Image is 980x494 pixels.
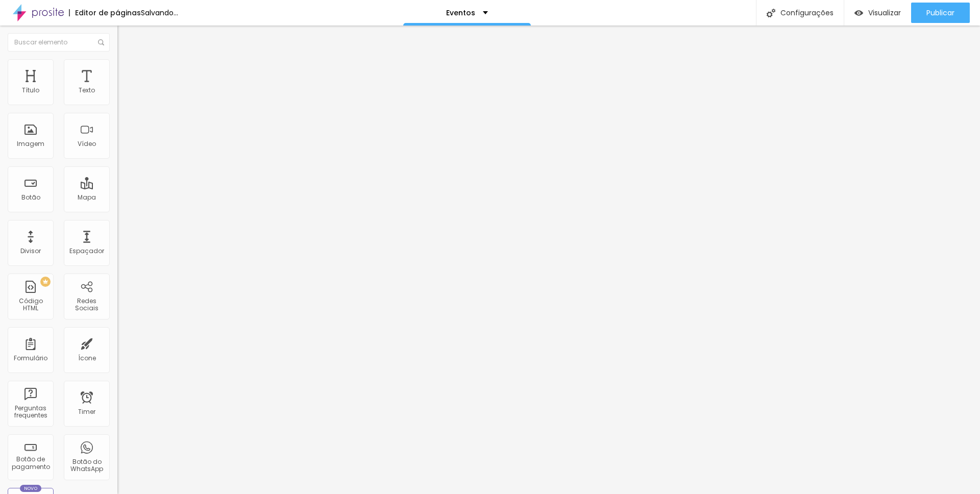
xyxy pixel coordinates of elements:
[78,194,96,201] div: Mapa
[10,456,51,471] div: Botão de pagamento
[66,458,107,473] div: Botão do WhatsApp
[141,9,178,16] div: Salvando...
[844,3,911,23] button: Visualizar
[17,140,44,147] div: Imagem
[66,298,107,312] div: Redes Sociais
[10,405,51,419] div: Perguntas frequentes
[78,408,95,415] div: Timer
[854,9,863,17] img: view-1.svg
[69,248,104,255] div: Espaçador
[868,9,901,17] span: Visualizar
[446,9,475,16] p: Eventos
[117,26,980,494] iframe: Editor
[8,33,110,52] input: Buscar elemento
[78,140,96,147] div: Vídeo
[20,485,42,492] div: Novo
[767,9,775,17] img: Icone
[98,39,104,45] img: Icone
[20,248,41,255] div: Divisor
[78,355,96,362] div: Ícone
[926,9,954,17] span: Publicar
[69,9,141,16] div: Editor de páginas
[79,87,95,94] div: Texto
[21,194,40,201] div: Botão
[14,355,47,362] div: Formulário
[10,298,51,312] div: Código HTML
[911,3,970,23] button: Publicar
[22,87,39,94] div: Título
